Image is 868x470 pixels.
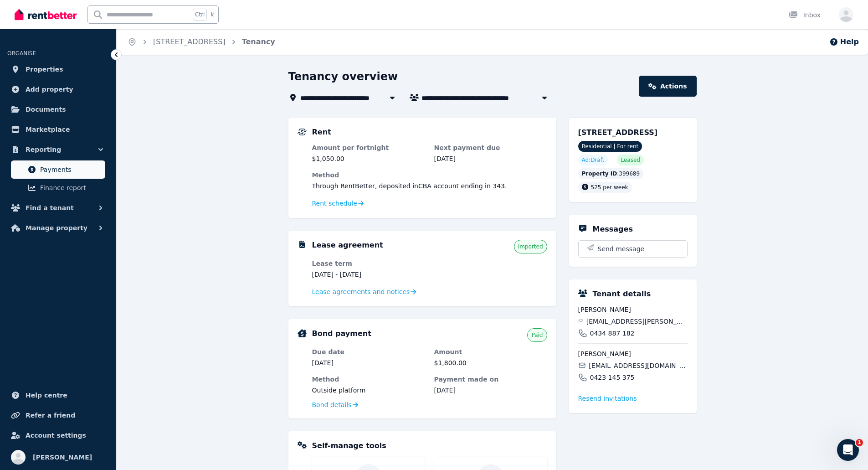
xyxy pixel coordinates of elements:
h1: Tenancy overview [288,69,398,84]
dt: Lease term [312,259,425,268]
span: Find a tenant [26,202,74,213]
dt: Method [312,170,547,180]
dd: $1,800.00 [434,358,547,367]
span: Ad: Draft [582,156,605,164]
span: Property ID [582,170,617,177]
img: Rental Payments [298,129,307,135]
span: Ctrl [193,9,207,21]
span: Leased [621,156,640,164]
button: Find a tenant [7,199,109,217]
span: [EMAIL_ADDRESS][PERSON_NAME][DOMAIN_NAME] [586,317,688,326]
span: Properties [26,64,63,75]
span: Add property [26,84,73,95]
span: [PERSON_NAME] [33,452,92,463]
span: Account settings [26,430,86,441]
span: Finance report [40,182,102,193]
span: 0423 145 375 [590,373,635,382]
a: Account settings [7,426,109,444]
span: 1 [856,439,863,446]
span: Documents [26,104,66,115]
dt: Next payment due [434,143,547,152]
span: [EMAIL_ADDRESS][DOMAIN_NAME] [589,361,687,370]
dd: [DATE] [312,358,425,367]
button: Help [829,36,859,47]
span: Lease agreements and notices [312,287,410,296]
span: Help centre [26,390,67,401]
span: Imported [518,243,543,250]
dt: Method [312,375,425,384]
a: Properties [7,60,109,78]
dd: [DATE] - [DATE] [312,270,425,279]
h5: Lease agreement [312,240,383,251]
a: Documents [7,100,109,119]
span: Payments [40,164,102,175]
a: Payments [11,160,105,179]
h5: Self-manage tools [312,440,386,451]
span: Refer a friend [26,410,75,421]
a: Finance report [11,179,105,197]
button: Send message [579,241,687,257]
span: ORGANISE [7,50,36,57]
span: 525 per week [591,184,628,191]
span: Reporting [26,144,61,155]
nav: Breadcrumb [117,29,286,55]
a: Refer a friend [7,406,109,424]
a: Help centre [7,386,109,404]
span: [PERSON_NAME] [578,305,688,314]
span: Paid [531,331,543,339]
a: [STREET_ADDRESS] [153,37,226,46]
dd: [DATE] [434,386,547,395]
span: Manage property [26,222,87,233]
a: Marketplace [7,120,109,139]
div: Inbox [789,10,821,20]
span: k [211,11,214,18]
dt: Payment made on [434,375,547,384]
dt: Amount per fortnight [312,143,425,152]
iframe: Intercom live chat [837,439,859,461]
span: Through RentBetter , deposited in CBA account ending in 343 . [312,182,507,190]
h5: Rent [312,127,331,138]
dd: [DATE] [434,154,547,163]
h5: Messages [593,224,633,235]
div: : 399689 [578,168,644,179]
dd: $1,050.00 [312,154,425,163]
a: Actions [639,76,696,97]
span: [STREET_ADDRESS] [578,128,658,137]
dt: Due date [312,347,425,356]
span: Bond details [312,400,352,409]
img: RentBetter [15,8,77,21]
span: Residential | For rent [578,141,642,152]
span: Send message [598,244,645,253]
a: Bond details [312,400,358,409]
span: Rent schedule [312,199,357,208]
button: Resend invitations [578,394,637,403]
a: Add property [7,80,109,98]
a: Tenancy [242,37,275,46]
span: 0434 887 182 [590,329,635,338]
a: Lease agreements and notices [312,287,416,296]
button: Manage property [7,219,109,237]
img: Bond Details [298,329,307,337]
span: Marketplace [26,124,70,135]
dd: Outside platform [312,386,425,395]
h5: Bond payment [312,328,371,339]
button: Reporting [7,140,109,159]
h5: Tenant details [593,289,651,300]
span: Resend invitation s [578,394,637,403]
dt: Amount [434,347,547,356]
span: [PERSON_NAME] [578,349,688,358]
a: Rent schedule [312,199,364,208]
